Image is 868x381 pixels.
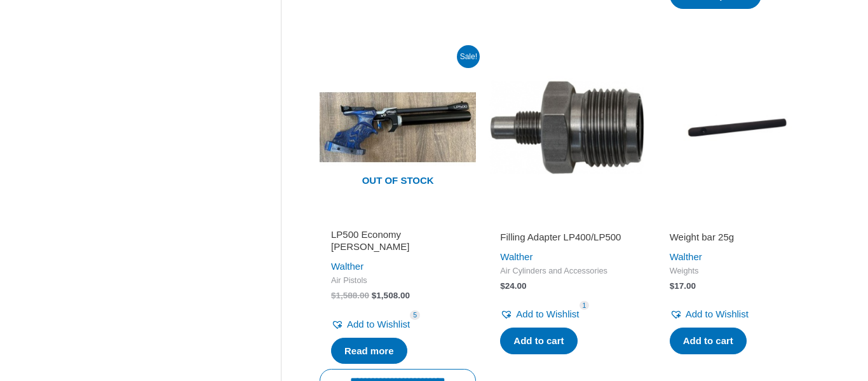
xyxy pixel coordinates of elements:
img: Weight bar 25g [658,49,815,205]
iframe: Customer reviews powered by Trustpilot [331,213,465,228]
span: Air Cylinders and Accessories [500,266,634,277]
a: LP500 Economy [PERSON_NAME] [331,228,465,258]
span: Add to Wishlist [516,308,579,319]
img: Filling Adapter LP400/LP500 [489,49,645,205]
span: $ [500,281,505,291]
bdi: 17.00 [670,281,696,291]
span: Out of stock [329,167,466,196]
a: Read more about “LP500 Economy Blue Angel” [331,338,407,364]
span: $ [670,281,675,291]
a: Add to Wishlist [331,315,410,333]
span: Air Pistols [331,275,465,286]
a: Walther [670,251,702,262]
bdi: 1,508.00 [372,291,410,300]
bdi: 24.00 [500,281,526,291]
span: Add to Wishlist [686,308,749,319]
iframe: Customer reviews powered by Trustpilot [670,213,803,228]
a: Walther [331,261,363,272]
h2: Weight bar 25g [670,231,803,244]
h2: Filling Adapter LP400/LP500 [500,231,634,244]
iframe: Customer reviews powered by Trustpilot [500,213,634,228]
a: Walther [500,251,532,262]
bdi: 1,588.00 [331,291,369,300]
span: Sale! [457,45,480,68]
a: Add to Wishlist [500,305,579,323]
img: LP500 Economy Blue Angel [320,49,476,205]
span: $ [331,291,336,300]
span: 1 [580,301,590,310]
span: 5 [410,310,420,320]
span: $ [372,291,377,300]
a: Add to cart: “Filling Adapter LP400/LP500” [500,328,577,354]
a: Out of stock [320,49,476,205]
a: Weight bar 25g [670,231,803,248]
a: Add to cart: “Weight bar 25g” [670,328,747,354]
span: Weights [670,266,803,277]
h2: LP500 Economy [PERSON_NAME] [331,228,465,253]
a: Filling Adapter LP400/LP500 [500,231,634,248]
a: Add to Wishlist [670,305,749,323]
span: Add to Wishlist [347,319,410,329]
